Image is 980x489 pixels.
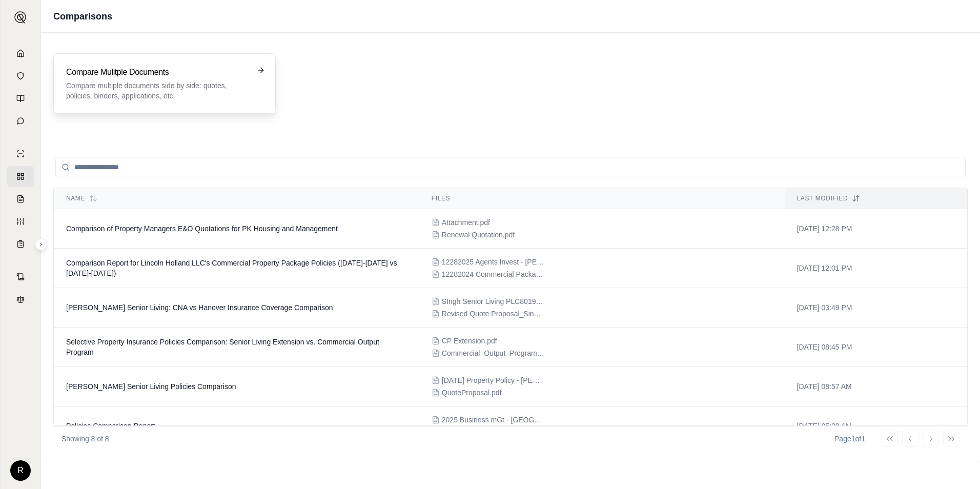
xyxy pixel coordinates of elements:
span: Singh Senior Living Policies Comparison [66,382,236,391]
button: Expand sidebar [10,7,31,28]
span: Comparison of Property Managers E&O Quotations for PK Housing and Management [66,225,338,233]
h1: Comparisons [53,9,112,24]
span: Renewal Quotation.pdf [442,230,515,240]
span: SIngh Senior Living PLC8019269018 and UMB8019300784 Proposal with forms.pdf [442,296,544,307]
div: Name [66,194,407,202]
a: Single Policy [7,144,34,164]
span: 12282025 Agents Invest - Lincoln Holland, LLC - Agents copy $3,822.48.pdf [442,257,544,267]
button: Expand sidebar [35,238,47,251]
a: Claim Coverage [7,189,34,209]
td: [DATE] 05:28 AM [785,406,967,446]
a: Legal Search Engine [7,289,34,310]
h3: Compare Mulitple Documents [66,66,249,78]
a: Prompt Library [7,88,34,109]
span: Revised Quote Proposal_Singh Senior Living.pdf [442,309,544,319]
a: Custom Report [7,211,34,232]
p: Compare multiple documents side by side: quotes, policies, binders, applications, etc. [66,80,249,101]
span: 2024.06.30 Property Policy - Singh Senior Living - Insured copy.pdf [442,375,544,385]
td: [DATE] 08:57 AM [785,367,967,406]
td: [DATE] 12:01 PM [785,249,967,288]
a: Policy Comparisons [7,166,34,187]
a: Contract Analysis [7,267,34,287]
span: Attachment.pdf [442,217,490,228]
span: 12282024 Commercial Package Policy - Received - Agent $3,639.13.pdf [442,269,544,279]
a: Documents Vault [7,66,34,86]
span: Policies Comparison Report [66,422,155,430]
span: Commercial_Output_Program_Flyer.pdf [442,348,544,358]
div: Page 1 of 1 [834,434,865,444]
img: Expand sidebar [14,11,27,24]
a: Coverage Table [7,234,34,254]
div: Last modified [797,194,955,202]
span: QuoteProposal.pdf [442,388,502,398]
span: Selective Property Insurance Policies Comparison: Senior Living Extension vs. Commercial Output P... [66,338,379,356]
td: [DATE] 08:45 PM [785,328,967,367]
a: Home [7,43,34,64]
span: 2025 Business mGt - Ginosko.pdf [442,415,544,425]
span: Singh Senior Living: CNA vs Hanover Insurance Coverage Comparison [66,303,333,312]
span: CP Extension.pdf [442,336,497,346]
td: [DATE] 03:49 PM [785,288,967,328]
span: Comparison Report for Lincoln Holland LLC's Commercial Property Package Policies (2024-2025 vs 20... [66,259,397,277]
th: Files [419,188,785,209]
td: [DATE] 12:28 PM [785,209,967,249]
a: Chat [7,111,34,131]
p: Showing 8 of 8 [62,434,109,444]
div: R [10,460,31,481]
